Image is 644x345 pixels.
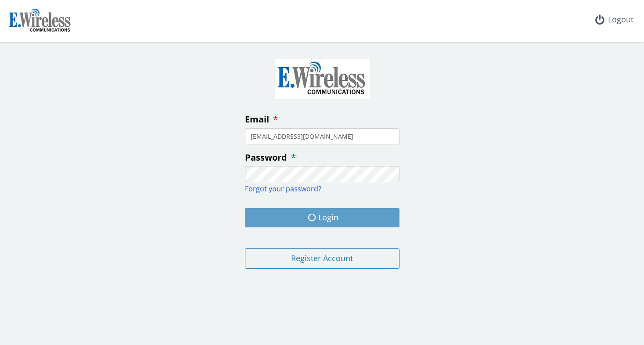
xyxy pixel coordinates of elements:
[245,208,399,227] button: Login
[245,113,269,125] span: Email
[245,248,399,269] button: Register Account
[245,128,399,144] input: enter your email address
[245,184,321,194] a: Forgot your password?
[245,151,287,163] span: Password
